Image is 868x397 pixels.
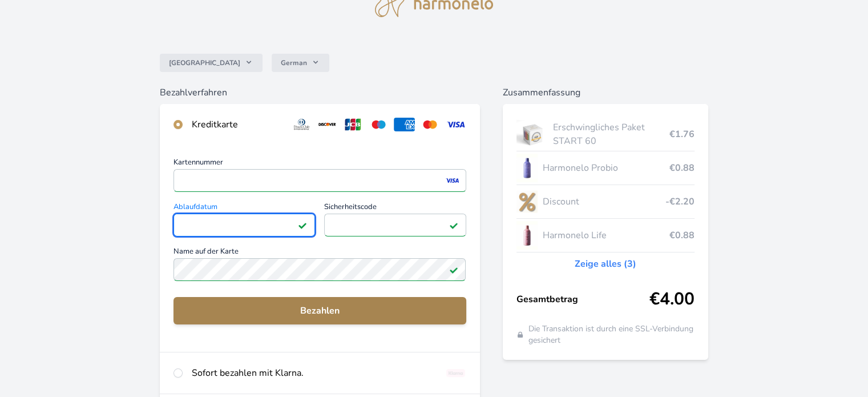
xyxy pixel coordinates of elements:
[342,118,364,131] img: jcb.svg
[173,159,466,169] span: Kartennummer
[281,58,307,67] span: German
[183,304,457,318] span: Bezahlen
[516,292,649,306] span: Gesamtbetrag
[665,195,695,208] span: -€2.20
[649,289,695,310] span: €4.00
[669,127,695,141] span: €1.76
[179,173,461,189] iframe: Iframe für Kartennummer
[160,54,263,72] button: [GEOGRAPHIC_DATA]
[528,323,695,346] span: Die Transaktion ist durch eine SSL-Verbindung gesichert
[272,54,329,72] button: German
[542,195,665,208] span: Discount
[173,248,466,258] span: Name auf der Karte
[329,217,461,233] iframe: Iframe für Sicherheitscode
[368,118,389,131] img: maestro.svg
[173,258,466,281] input: Name auf der KarteFeld gültig
[160,86,479,99] h6: Bezahlverfahren
[449,265,458,274] img: Feld gültig
[445,175,460,186] img: visa
[419,118,441,131] img: mc.svg
[173,203,315,214] span: Ablaufdatum
[553,121,669,148] span: Erschwingliches Paket START 60
[445,366,466,380] img: klarna_paynow.svg
[669,161,695,175] span: €0.88
[317,118,338,131] img: discover.svg
[516,221,538,250] img: CLEAN_LIFE_se_stinem_x-lo.jpg
[542,161,669,175] span: Harmonelo Probio
[516,154,538,182] img: CLEAN_PROBIO_se_stinem_x-lo.jpg
[192,118,282,131] div: Kreditkarte
[394,118,415,131] img: amex.svg
[173,297,466,324] button: Bezahlen
[291,118,312,131] img: diners.svg
[575,257,636,271] a: Zeige alles (3)
[192,366,435,380] div: Sofort bezahlen mit Klarna.
[169,58,240,67] span: [GEOGRAPHIC_DATA]
[516,187,538,216] img: discount-lo.png
[669,228,695,242] span: €0.88
[503,86,708,99] h6: Zusammenfassung
[516,120,549,149] img: start.jpg
[445,118,466,131] img: visa.svg
[298,220,307,230] img: Feld gültig
[449,220,458,230] img: Feld gültig
[324,203,466,214] span: Sicherheitscode
[179,217,310,233] iframe: Iframe für Ablaufdatum
[542,228,669,242] span: Harmonelo Life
